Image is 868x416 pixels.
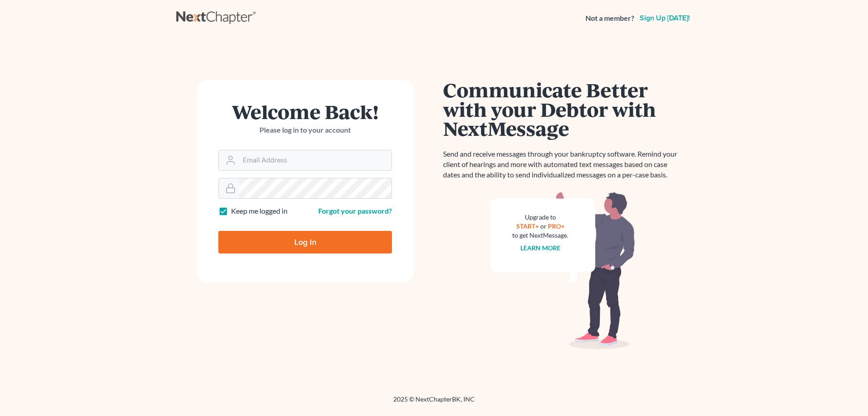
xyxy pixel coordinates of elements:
[516,222,539,230] a: START+
[585,13,634,24] strong: Not a member?
[318,206,392,215] a: Forgot your password?
[239,150,392,170] input: Email Address
[443,149,683,180] p: Send and receive messages through your bankruptcy software. Remind your client of hearings and mo...
[512,231,568,240] div: to get NextMessage.
[218,231,392,253] input: Log In
[443,80,683,138] h1: Communicate Better with your Debtor with NextMessage
[231,206,288,216] label: Keep me logged in
[548,222,565,230] a: PRO+
[176,395,692,411] div: 2025 © NextChapterBK, INC
[512,213,568,222] div: Upgrade to
[638,14,692,22] a: Sign up [DATE]!
[218,102,392,121] h1: Welcome Back!
[540,222,547,230] span: or
[218,125,392,135] p: Please log in to your account
[520,244,561,252] a: Learn more
[491,191,635,349] img: nextmessage_bg-59042aed3d76b12b5cd301f8e5b87938c9018125f34e5fa2b7a6b67550977c72.svg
